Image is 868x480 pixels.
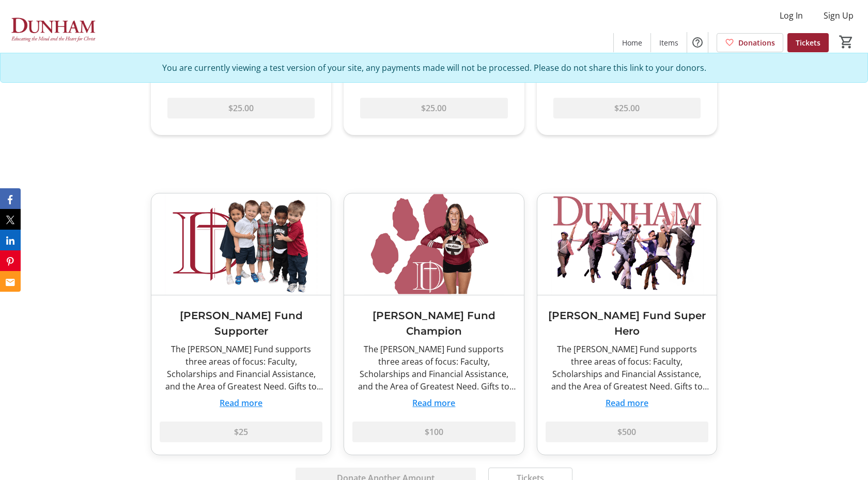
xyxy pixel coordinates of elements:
[160,308,322,339] h3: [PERSON_NAME] Fund Supporter
[771,7,811,24] button: Log In
[837,33,856,51] button: Cart
[160,343,322,393] div: The [PERSON_NAME] Fund supports three areas of focus: Faculty, Scholarships and Financial Assista...
[606,397,648,409] button: Read more
[717,33,783,52] a: Donations
[352,343,515,393] div: The [PERSON_NAME] Fund supports three areas of focus: Faculty, Scholarships and Financial Assista...
[546,343,708,393] div: The [PERSON_NAME] Fund supports three areas of focus: Faculty, Scholarships and Financial Assista...
[546,308,708,339] h3: [PERSON_NAME] Fund Super Hero
[537,193,717,294] img: Dunham Fund Super Hero
[622,37,642,48] span: Home
[352,308,515,339] h3: [PERSON_NAME] Fund Champion
[815,7,862,24] button: Sign Up
[412,397,455,409] button: Read more
[787,33,829,52] a: Tickets
[659,37,678,48] span: Items
[614,33,650,52] a: Home
[344,193,523,294] img: Dunham Fund Champion
[824,9,854,22] span: Sign Up
[780,9,803,22] span: Log In
[738,37,775,48] span: Donations
[6,4,98,56] img: The Dunham School's Logo
[651,33,687,52] a: Items
[220,397,262,409] button: Read more
[151,193,331,294] img: Dunham Fund Supporter
[687,32,708,53] button: Help
[796,37,820,48] span: Tickets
